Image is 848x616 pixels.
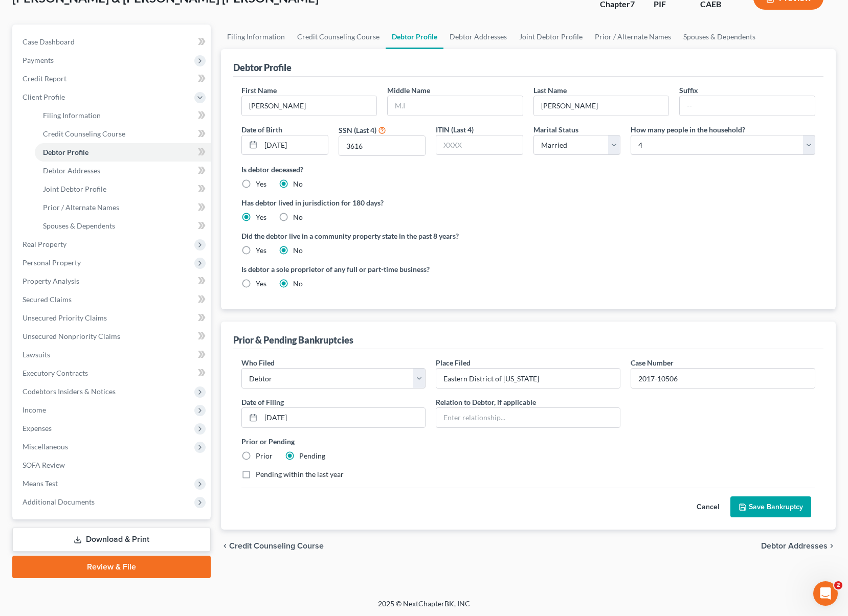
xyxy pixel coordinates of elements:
label: Yes [256,212,266,222]
label: Yes [256,279,266,289]
label: Pending within the last year [256,469,344,480]
span: Joint Debtor Profile [43,185,106,193]
span: Miscellaneous [23,442,68,451]
label: No [293,212,303,222]
a: Unsecured Priority Claims [14,309,211,327]
a: Debtor Profile [386,25,443,49]
label: No [293,179,303,189]
a: Executory Contracts [14,364,211,382]
a: Joint Debtor Profile [35,180,211,198]
label: Date of Birth [241,124,282,135]
label: Marital Status [533,124,578,135]
a: Debtor Addresses [443,25,513,49]
label: No [293,245,303,256]
div: Prior & Pending Bankruptcies [233,334,353,346]
label: Yes [256,245,266,256]
label: No [293,279,303,289]
label: Last Name [533,85,567,96]
input: Enter place filed... [436,369,620,388]
label: Pending [299,451,325,461]
a: Spouses & Dependents [677,25,762,49]
a: Lawsuits [14,346,211,364]
a: Debtor Addresses [35,162,211,180]
span: Personal Property [23,258,81,267]
label: Prior or Pending [241,436,816,447]
a: Credit Counseling Course [35,125,211,143]
span: Who Filed [241,358,275,367]
label: Suffix [679,85,698,96]
span: Place Filed [436,358,471,367]
a: Secured Claims [14,290,211,309]
span: Executory Contracts [23,369,88,377]
label: Middle Name [387,85,430,96]
label: Is debtor deceased? [241,164,816,175]
span: Credit Counseling Course [229,542,324,550]
a: Debtor Profile [35,143,211,162]
span: Expenses [23,424,52,432]
a: Download & Print [12,528,211,552]
a: Prior / Alternate Names [35,198,211,217]
a: Spouses & Dependents [35,217,211,235]
a: Filing Information [35,106,211,125]
input: XXXX [436,135,522,155]
input: Enter relationship... [436,408,620,427]
button: Save Bankruptcy [730,496,811,518]
input: # [631,369,815,388]
span: Unsecured Nonpriority Claims [23,332,120,340]
span: Income [23,405,46,414]
span: Spouses & Dependents [43,221,115,230]
span: Filing Information [43,111,101,120]
input: -- [680,96,815,116]
a: Review & File [12,556,211,578]
label: Case Number [631,357,674,368]
input: MM/DD/YYYY [261,135,328,155]
span: Real Property [23,240,66,248]
span: Payments [23,56,54,64]
a: Prior / Alternate Names [589,25,677,49]
span: Case Dashboard [23,37,75,46]
button: Debtor Addresses chevron_right [761,542,836,550]
label: First Name [241,85,277,96]
a: Credit Report [14,70,211,88]
button: Cancel [685,497,730,517]
a: Credit Counseling Course [291,25,386,49]
span: Property Analysis [23,277,79,285]
div: Debtor Profile [233,61,292,74]
span: Lawsuits [23,350,50,359]
span: Credit Report [23,74,66,83]
label: How many people in the household? [631,124,745,135]
span: Credit Counseling Course [43,129,125,138]
label: Yes [256,179,266,189]
label: Did the debtor live in a community property state in the past 8 years? [241,231,816,241]
i: chevron_left [221,542,229,550]
iframe: Intercom live chat [813,581,838,606]
span: Debtor Addresses [43,166,100,175]
label: ITIN (Last 4) [436,124,474,135]
a: Unsecured Nonpriority Claims [14,327,211,346]
a: Filing Information [221,25,291,49]
span: Prior / Alternate Names [43,203,119,212]
label: Prior [256,451,273,461]
button: chevron_left Credit Counseling Course [221,542,324,550]
label: SSN (Last 4) [339,125,376,135]
input: XXXX [339,136,425,155]
i: chevron_right [828,542,836,550]
span: Additional Documents [23,497,95,506]
a: SOFA Review [14,456,211,474]
span: Codebtors Insiders & Notices [23,387,116,396]
a: Case Dashboard [14,33,211,51]
input: M.I [388,96,523,116]
input: -- [534,96,669,116]
span: Debtor Profile [43,148,88,156]
a: Joint Debtor Profile [513,25,589,49]
span: SOFA Review [23,461,65,469]
span: Debtor Addresses [761,542,828,550]
label: Has debtor lived in jurisdiction for 180 days? [241,197,816,208]
span: Client Profile [23,93,65,101]
span: Means Test [23,479,58,488]
input: -- [242,96,377,116]
span: Secured Claims [23,295,72,304]
input: MM/DD/YYYY [261,408,426,427]
span: Date of Filing [241,398,284,406]
label: Is debtor a sole proprietor of any full or part-time business? [241,264,523,275]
